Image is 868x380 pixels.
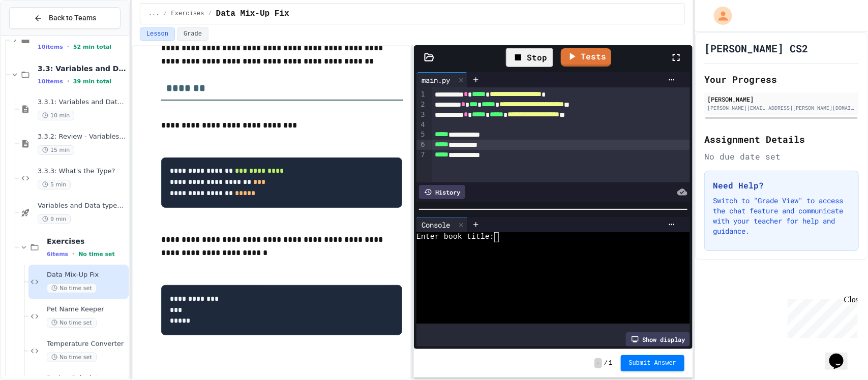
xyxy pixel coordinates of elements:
span: 9 min [38,214,71,224]
span: • [67,77,69,85]
span: Pet Name Keeper [47,305,127,314]
p: Switch to "Grade View" to access the chat feature and communicate with your teacher for help and ... [713,196,850,236]
h1: [PERSON_NAME] CS2 [704,41,808,55]
button: Submit Answer [621,355,685,371]
iframe: chat widget [784,295,858,338]
div: Stop [506,48,553,67]
span: Temperature Converter [47,340,127,349]
span: 10 items [38,44,63,50]
span: • [72,250,74,258]
div: 3 [416,110,427,120]
button: Grade [177,27,208,41]
span: No time set [47,283,97,293]
div: Console [416,219,455,230]
h2: Assignment Details [704,132,859,146]
div: [PERSON_NAME] [707,94,856,104]
div: Chat with us now!Close [4,4,70,65]
span: Exercises [171,10,204,18]
div: Console [416,217,468,232]
span: Data Mix-Up Fix [47,271,127,279]
span: 6 items [47,251,68,258]
span: 52 min total [73,44,111,50]
div: [PERSON_NAME][EMAIL_ADDRESS][PERSON_NAME][DOMAIN_NAME] [707,104,856,112]
span: • [67,43,69,51]
span: No time set [78,251,115,258]
span: 10 min [38,111,74,120]
span: Data Mix-Up Fix [216,8,289,20]
div: main.py [416,72,468,87]
span: ... [148,10,160,18]
span: 10 items [38,78,63,85]
span: Variables and Data types - quiz [38,202,127,210]
span: Enter book title: [416,232,494,242]
div: Show display [626,332,690,346]
span: / [208,10,212,18]
div: 1 [416,89,427,100]
div: 5 [416,130,427,140]
span: Back to Teams [49,13,96,23]
span: Submit Answer [629,359,677,367]
button: Lesson [140,27,175,41]
div: My Account [703,4,735,27]
div: History [419,185,465,199]
span: 39 min total [73,78,111,85]
div: 2 [416,100,427,110]
span: - [594,358,602,368]
div: main.py [416,75,455,85]
span: 3.3.2: Review - Variables and Data Types [38,133,127,141]
a: Tests [561,48,611,67]
iframe: chat widget [825,339,858,370]
button: Back to Teams [9,7,121,29]
div: 4 [416,120,427,130]
span: Exercises [47,237,127,246]
div: 7 [416,150,427,160]
span: 1 [609,359,612,367]
span: / [163,10,167,18]
h2: Your Progress [704,72,859,86]
span: 5 min [38,180,71,189]
span: 15 min [38,145,74,155]
div: No due date set [704,150,859,163]
span: No time set [47,318,97,328]
h3: Need Help? [713,179,850,192]
span: 3.3.3: What's the Type? [38,167,127,176]
span: 3.3: Variables and Data Types [38,64,127,73]
span: No time set [47,353,97,362]
span: 3.3.1: Variables and Data Types [38,98,127,107]
div: 6 [416,140,427,150]
span: / [604,359,608,367]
